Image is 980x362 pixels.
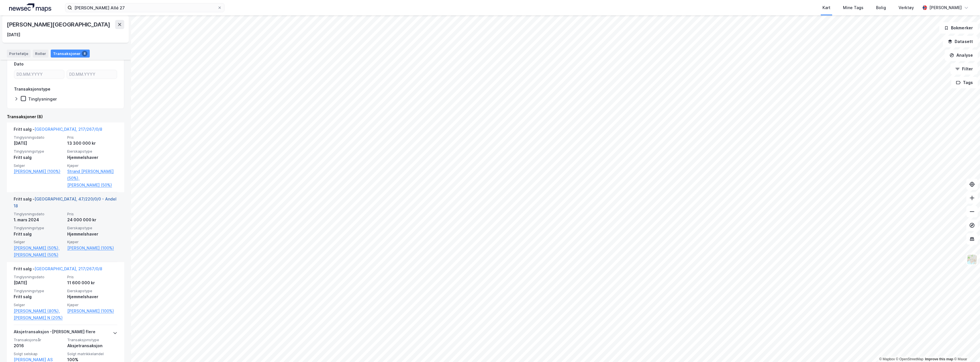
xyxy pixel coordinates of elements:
a: [GEOGRAPHIC_DATA], 217/267/0/8 [34,266,102,271]
a: [GEOGRAPHIC_DATA], 217/267/0/8 [34,127,102,132]
div: Fritt salg [14,293,64,300]
span: Kjøper [67,240,117,244]
div: Transaksjoner [51,50,90,58]
div: Aksjetransaksjon - [PERSON_NAME] flere [14,328,95,338]
span: Selger [14,163,64,168]
iframe: Chat Widget [952,335,980,362]
div: Aksjetransaksjon [67,342,117,349]
span: Tinglysningstype [14,226,64,230]
a: Strand [PERSON_NAME] (50%), [67,168,117,182]
a: [PERSON_NAME] (100%) [14,168,64,175]
a: [GEOGRAPHIC_DATA], 47/220/0/0 - Andel 18 [14,197,117,208]
div: 11 600 000 kr [67,279,117,286]
span: Pris [67,212,117,216]
div: Fritt salg - [14,265,102,275]
div: Transaksjonstype [14,86,50,93]
a: [PERSON_NAME] (80%), [14,308,64,314]
span: Transaksjonsår [14,338,64,342]
div: [DATE] [7,31,20,38]
span: Selger [14,240,64,244]
div: Kontrollprogram for chat [952,335,980,362]
a: Mapbox [879,357,895,361]
img: logo.a4113a55bc3d86da70a041830d287a7e.svg [9,3,51,12]
a: [PERSON_NAME] (100%) [67,308,117,314]
div: 1. mars 2024 [14,216,64,223]
span: Tinglysningsdato [14,212,64,216]
a: [PERSON_NAME] (50%) [14,251,64,258]
div: 13 300 000 kr [67,140,117,147]
span: Solgt selskap [14,351,64,356]
div: Hjemmelshaver [67,231,117,238]
div: 2016 [14,342,64,349]
span: Pris [67,275,117,279]
a: Improve this map [925,357,953,361]
span: Tinglysningstype [14,149,64,154]
div: Transaksjoner (8) [7,113,124,120]
input: Søk på adresse, matrikkel, gårdeiere, leietakere eller personer [72,3,217,12]
button: Filter [950,63,978,75]
div: Verktøy [899,4,914,11]
div: Fritt salg [14,154,64,161]
div: Portefølje [7,50,30,58]
a: [PERSON_NAME] (50%) [67,182,117,189]
span: Kjøper [67,163,117,168]
span: Eierskapstype [67,149,117,154]
a: OpenStreetMap [896,357,924,361]
span: Selger [14,302,64,307]
div: [PERSON_NAME] [929,4,962,11]
div: 24 000 000 kr [67,216,117,223]
a: [PERSON_NAME] (100%) [67,245,117,251]
div: Fritt salg - [14,196,117,212]
span: Eierskapstype [67,226,117,230]
div: [DATE] [14,140,64,147]
div: Fritt salg - [14,126,102,135]
div: Roller [33,50,48,58]
div: Bolig [876,4,886,11]
img: Z [967,254,977,265]
a: [PERSON_NAME] N (20%) [14,314,64,321]
span: Tinglysningstype [14,289,64,293]
div: Hjemmelshaver [67,293,117,300]
span: Transaksjonstype [67,338,117,342]
a: [PERSON_NAME] AS [14,357,53,362]
a: [PERSON_NAME] (50%), [14,245,64,251]
div: Kart [822,4,830,11]
div: Fritt salg [14,231,64,238]
div: [PERSON_NAME][GEOGRAPHIC_DATA] [7,20,111,29]
span: Tinglysningsdato [14,135,64,140]
span: Solgt matrikkelandel [67,351,117,356]
div: [DATE] [14,279,64,286]
button: Analyse [945,50,978,61]
div: 8 [82,51,87,56]
span: Pris [67,135,117,140]
button: Bokmerker [939,22,978,34]
div: Mine Tags [843,4,863,11]
span: Eierskapstype [67,289,117,293]
div: Dato [14,61,24,68]
button: Datasett [943,36,978,47]
span: Tinglysningsdato [14,275,64,279]
input: DD.MM.YYYY [14,70,64,79]
input: DD.MM.YYYY [67,70,117,79]
div: Hjemmelshaver [67,154,117,161]
div: Tinglysninger [28,96,57,102]
span: Kjøper [67,302,117,307]
button: Tags [951,77,978,88]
